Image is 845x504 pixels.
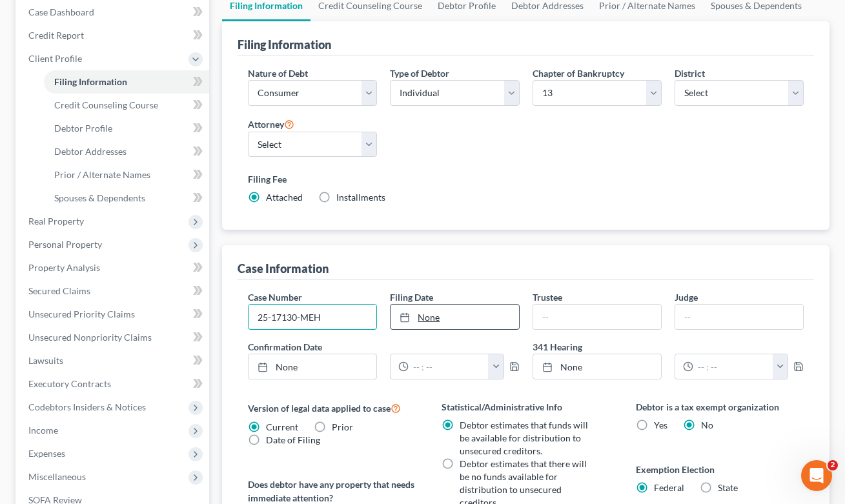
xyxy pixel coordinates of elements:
[526,340,810,354] label: 341 Hearing
[238,37,331,52] div: Filing Information
[44,163,209,186] a: Prior / Alternate Names
[248,116,294,132] label: Attorney
[18,256,209,279] a: Property Analysis
[28,332,152,343] span: Unsecured Nonpriority Claims
[248,400,416,416] label: Version of legal data applied to case
[828,460,838,470] span: 2
[332,421,353,432] span: Prior
[18,24,209,47] a: Credit Report
[18,279,209,303] a: Secured Claims
[28,53,82,64] span: Client Profile
[28,239,102,250] span: Personal Property
[675,290,698,304] label: Judge
[54,76,127,87] span: Filing Information
[409,354,489,379] input: -- : --
[718,482,738,493] span: State
[533,290,562,304] label: Trustee
[54,123,112,134] span: Debtor Profile
[266,192,303,203] span: Attached
[675,66,705,80] label: District
[44,94,209,117] a: Credit Counseling Course
[442,400,609,414] label: Statistical/Administrative Info
[18,303,209,326] a: Unsecured Priority Claims
[266,434,320,445] span: Date of Filing
[28,308,135,319] span: Unsecured Priority Claims
[28,401,146,412] span: Codebtors Insiders & Notices
[54,192,145,203] span: Spouses & Dependents
[533,305,661,329] input: --
[44,186,209,210] a: Spouses & Dependents
[248,172,804,186] label: Filing Fee
[241,340,525,354] label: Confirmation Date
[28,355,63,366] span: Lawsuits
[336,192,385,203] span: Installments
[28,30,84,41] span: Credit Report
[701,419,713,430] span: No
[28,448,65,459] span: Expenses
[654,419,667,430] span: Yes
[654,482,684,493] span: Federal
[248,66,308,80] label: Nature of Debt
[28,285,90,296] span: Secured Claims
[44,70,209,94] a: Filing Information
[28,425,58,436] span: Income
[44,117,209,140] a: Debtor Profile
[28,262,100,273] span: Property Analysis
[18,372,209,396] a: Executory Contracts
[28,216,84,227] span: Real Property
[249,305,376,329] input: Enter case number...
[54,146,127,157] span: Debtor Addresses
[391,305,518,329] a: None
[28,471,86,482] span: Miscellaneous
[54,99,158,110] span: Credit Counseling Course
[18,349,209,372] a: Lawsuits
[28,378,111,389] span: Executory Contracts
[675,305,803,329] input: --
[390,290,433,304] label: Filing Date
[238,261,329,276] div: Case Information
[266,421,298,432] span: Current
[249,354,376,379] a: None
[44,140,209,163] a: Debtor Addresses
[533,66,624,80] label: Chapter of Bankruptcy
[18,326,209,349] a: Unsecured Nonpriority Claims
[390,66,449,80] label: Type of Debtor
[28,6,94,17] span: Case Dashboard
[54,169,150,180] span: Prior / Alternate Names
[18,1,209,24] a: Case Dashboard
[693,354,773,379] input: -- : --
[533,354,661,379] a: None
[636,463,804,476] label: Exemption Election
[801,460,832,491] iframe: Intercom live chat
[636,400,804,414] label: Debtor is a tax exempt organization
[248,290,302,304] label: Case Number
[460,419,588,456] span: Debtor estimates that funds will be available for distribution to unsecured creditors.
